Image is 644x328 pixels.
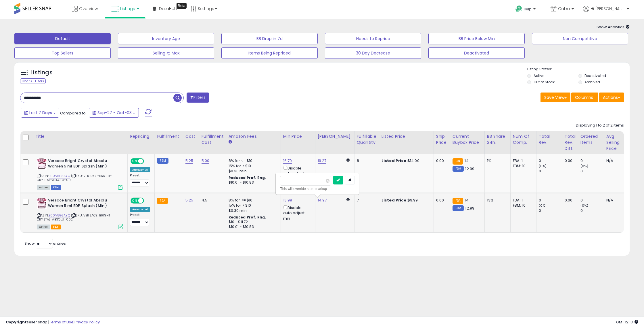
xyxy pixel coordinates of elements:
small: FBM [157,158,168,164]
div: 0 [539,158,562,163]
button: Actions [599,93,624,102]
small: FBM [453,166,464,172]
div: 4.5 [202,198,222,203]
div: 0.00 [565,158,574,163]
span: Caba [558,6,570,12]
div: FBA: 1 [513,158,532,163]
small: Amazon Fees. [229,140,232,145]
a: B00V5GSAYQ [49,213,70,218]
b: Versace Bright Crystal Absolu Women 5 ml EDP Splash (Mini) [48,198,118,210]
div: 8% for <= $10 [229,158,276,163]
a: 5.00 [202,158,210,164]
button: BB Price Below Min [428,33,525,44]
div: 0.00 [436,198,446,203]
a: 5.25 [185,197,193,203]
div: Disable auto adjust min [283,165,311,182]
button: BB Drop in 7d [221,33,318,44]
div: Amazon Fees [229,133,278,140]
div: Listed Price [382,133,431,140]
small: (0%) [539,203,547,208]
div: Preset: [130,174,150,186]
div: 1% [487,158,506,163]
div: Current Buybox Price [453,133,482,146]
div: Fulfillment Cost [202,133,224,146]
div: Preset: [130,213,150,226]
div: 0 [580,208,604,213]
span: OFF [143,198,152,203]
span: 12.99 [465,166,474,171]
div: Cost [185,133,197,140]
div: 0 [580,169,604,174]
div: FBM: 10 [513,163,532,169]
button: Save View [540,93,570,102]
span: All listings currently available for purchase on Amazon [37,225,50,229]
span: Overview [79,6,98,12]
span: Listings [120,6,135,12]
label: Out of Stock [534,80,555,84]
div: 0.00 [436,158,446,163]
small: (0%) [539,164,547,168]
button: Items Being Repriced [221,47,318,59]
label: Deactivated [584,73,606,78]
p: Listing States: [527,67,630,72]
b: Listed Price: [382,197,408,203]
span: All listings currently available for purchase on Amazon [37,185,50,190]
div: Title [35,133,125,140]
span: Last 7 Days [29,110,52,116]
span: ON [131,198,138,203]
button: Filters [187,93,209,103]
div: $0.30 min [229,208,276,213]
div: 13% [487,198,506,203]
button: Last 7 Days [21,108,59,118]
div: 0 [539,198,562,203]
b: Reduced Prof. Rng. [229,175,266,180]
span: Columns [575,95,593,100]
button: Deactivated [428,47,525,59]
span: Help [524,7,532,12]
div: $10.01 - $10.83 [229,225,276,229]
span: Hi [PERSON_NAME] [591,6,625,12]
span: FBA [51,225,61,229]
div: 0.00 [565,198,574,203]
div: Fulfillable Quantity [357,133,377,146]
div: ASIN: [37,198,123,229]
small: (0%) [580,203,589,208]
i: Calculated using Dynamic Max Price. [346,198,350,201]
span: 14 [465,158,468,163]
div: [PERSON_NAME] [318,133,352,140]
a: Help [511,1,541,19]
img: 41ZkSRYdZxL._SL40_.jpg [37,158,47,170]
a: 5.25 [185,158,193,164]
button: Non Competitive [532,33,628,44]
div: Min Price [283,133,313,140]
div: FBM: 10 [513,203,532,208]
label: Archived [584,80,600,84]
div: ASIN: [37,158,123,189]
span: Compared to: [60,110,87,116]
button: Top Sellers [14,47,111,59]
span: FBM [51,185,61,190]
div: Total Rev. Diff. [565,133,576,152]
div: Num of Comp. [513,133,534,146]
span: | SKU: VERSACE-BRIGHT-CRYSTAL-ABSOLU-001 [37,174,112,182]
div: $9.99 [382,198,429,203]
div: 0 [539,169,562,174]
a: 14.97 [318,197,327,203]
div: $14.00 [382,158,429,163]
b: Listed Price: [382,158,408,163]
span: | SKU: VERSACE-BRIGHT-CRYSTAL-ABSOLU-002 [37,213,112,222]
div: 8% for <= $10 [229,198,276,203]
div: Fulfillment [157,133,180,140]
span: 14 [465,197,468,203]
div: Disable auto adjust min [283,204,311,221]
span: ON [131,159,138,164]
span: Show: entries [24,241,66,246]
div: 8 [357,158,375,163]
small: (0%) [580,164,589,168]
a: 19.27 [318,158,327,164]
div: This will override store markup [280,186,355,192]
div: Avg Selling Price [606,133,627,152]
div: $0.30 min [229,169,276,174]
h5: Listings [30,69,53,77]
span: OFF [143,159,152,164]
